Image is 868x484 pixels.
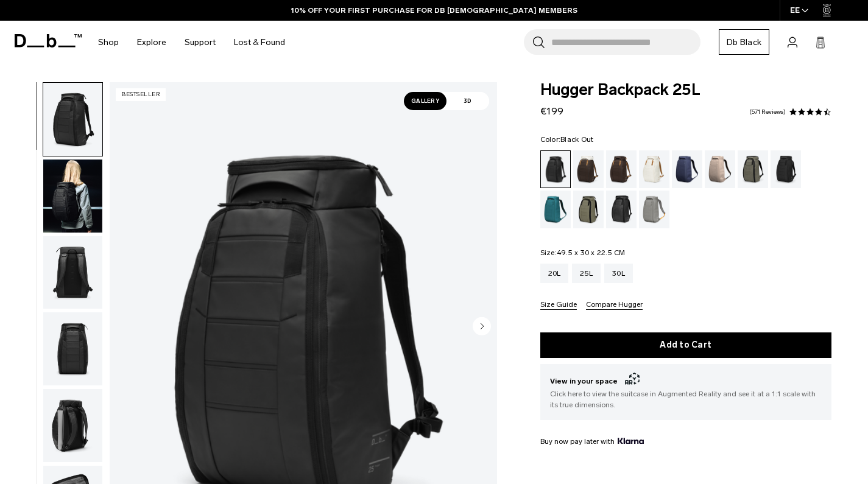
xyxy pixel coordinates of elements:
img: Hugger Backpack 25L Black Out [43,312,102,385]
a: Black Out [540,150,571,188]
button: View in your space Click here to view the suitcase in Augmented Reality and see it at a 1:1 scale... [540,364,832,420]
button: Size Guide [540,301,577,310]
a: Fogbow Beige [705,150,735,188]
img: Hugger Backpack 25L Black Out [43,236,102,309]
button: Add to Cart [540,332,832,358]
button: Hugger Backpack 25L Black Out [43,388,103,463]
img: Hugger Backpack 25L Black Out [43,160,102,233]
span: €199 [540,105,563,117]
span: 3D [446,92,489,110]
a: Db Black [719,29,769,55]
span: Hugger Backpack 25L [540,82,832,98]
a: Oatmilk [639,150,669,188]
button: Hugger Backpack 25L Black Out [43,159,103,233]
a: 25L [572,264,601,283]
legend: Size: [540,249,626,256]
a: 10% OFF YOUR FIRST PURCHASE FOR DB [DEMOGRAPHIC_DATA] MEMBERS [291,5,577,16]
a: Blue Hour [672,150,702,188]
a: Reflective Black [606,191,637,228]
img: Hugger Backpack 25L Black Out [43,389,102,462]
button: Next slide [473,317,491,337]
span: Black Out [560,135,593,144]
button: Compare Hugger [586,301,643,310]
a: 20L [540,264,569,283]
span: 49.5 x 30 x 22.5 CM [557,248,626,257]
a: Lost & Found [234,21,285,64]
nav: Main Navigation [89,21,294,64]
a: Mash Green [573,191,604,228]
span: Buy now pay later with [540,436,644,447]
a: Forest Green [738,150,768,188]
a: Cappuccino [573,150,604,188]
button: Hugger Backpack 25L Black Out [43,236,103,310]
img: Hugger Backpack 25L Black Out [43,83,102,156]
button: Hugger Backpack 25L Black Out [43,82,103,156]
span: Click here to view the suitcase in Augmented Reality and see it at a 1:1 scale with its true dime... [550,388,822,410]
p: Bestseller [116,88,166,101]
a: Sand Grey [639,191,669,228]
a: Support [185,21,216,64]
a: Espresso [606,150,637,188]
a: Charcoal Grey [771,150,801,188]
a: Shop [98,21,119,64]
a: Midnight Teal [540,191,571,228]
button: Hugger Backpack 25L Black Out [43,312,103,386]
a: 571 reviews [749,109,786,115]
span: View in your space [550,374,822,388]
span: Gallery [404,92,446,110]
a: Explore [137,21,166,64]
a: 30L [604,264,633,283]
img: {"height" => 20, "alt" => "Klarna"} [618,438,644,444]
legend: Color: [540,136,594,143]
